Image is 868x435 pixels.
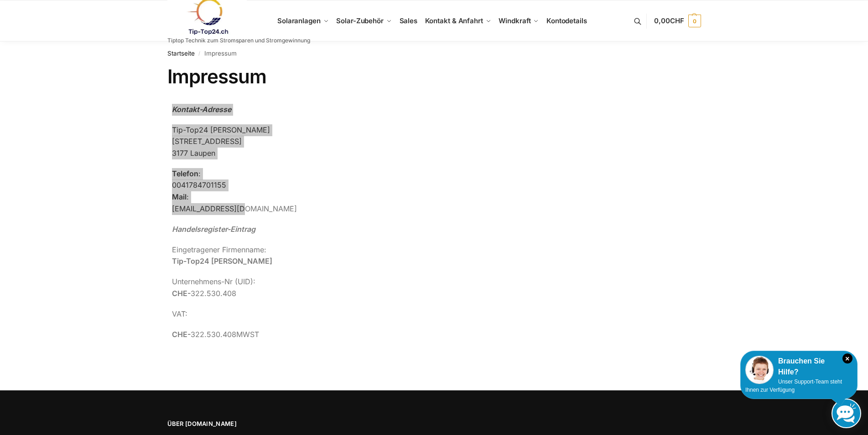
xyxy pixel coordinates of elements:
[745,356,852,378] div: Brauchen Sie Hilfe?
[336,16,384,25] span: Solar-Zubehör
[172,169,198,178] strong: Telefon
[172,256,272,266] strong: Tip-Top24 [PERSON_NAME]
[499,16,530,25] span: Windkraft
[688,15,701,27] span: 0
[425,16,483,25] span: Kontakt & Anfahrt
[172,308,696,320] p: VAT:
[172,225,255,234] em: Handelsregister-Eintrag
[172,276,696,299] p: Unternehmens-Nr (UID): 322.530.408
[395,0,421,41] a: Sales
[167,50,195,57] a: Startseite
[654,7,701,35] a: 0,00CHF 0
[195,50,204,57] span: /
[198,169,201,178] span: :
[421,0,495,41] a: Kontakt & Anfahrt
[277,16,321,25] span: Solaranlagen
[842,353,852,363] i: Schließen
[172,192,187,201] strong: Mail
[167,65,701,88] h1: Impressum
[172,168,696,215] p: 0041784701155 : [EMAIL_ADDRESS][DOMAIN_NAME]
[172,330,191,339] strong: CHE-
[167,38,310,43] p: Tiptop Technik zum Stromsparen und Stromgewinnung
[167,420,425,429] span: Über [DOMAIN_NAME]
[745,356,774,384] img: Customer service
[670,16,684,25] span: CHF
[172,105,231,114] em: Kontakt-Adresse
[167,41,701,65] nav: Breadcrumb
[745,379,842,393] span: Unser Support-Team steht Ihnen zur Verfügung
[495,0,543,41] a: Windkraft
[543,0,591,41] a: Kontodetails
[333,0,395,41] a: Solar-Zubehör
[654,16,684,25] span: 0,00
[546,16,587,25] span: Kontodetails
[172,289,191,298] strong: CHE-
[172,124,696,159] p: Tip-Top24 [PERSON_NAME] [STREET_ADDRESS] 3177 Laupen
[400,16,418,25] span: Sales
[172,329,696,341] p: 322.530.408MWST
[172,244,696,267] p: Eingetragener Firmenname:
